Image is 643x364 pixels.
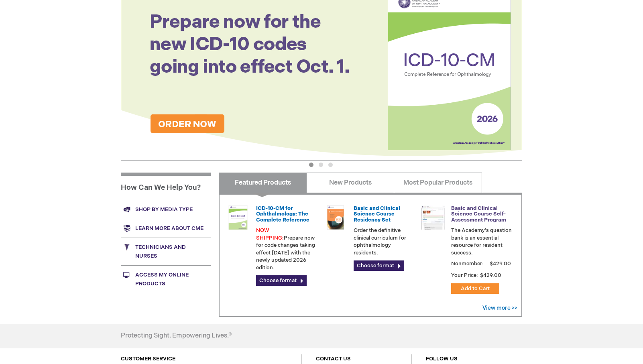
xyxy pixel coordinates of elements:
img: 02850963u_47.png [324,205,348,230]
a: Featured Products [219,173,307,193]
button: 1 of 3 [309,163,313,167]
img: 0120008u_42.png [226,205,250,230]
span: $429.00 [479,272,503,279]
p: Order the definitive clinical curriculum for ophthalmology residents. [354,227,415,256]
h1: How Can We Help You? [121,173,211,200]
button: 3 of 3 [328,163,333,167]
a: FOLLOW US [426,356,458,362]
button: 2 of 3 [319,163,323,167]
a: Shop by media type [121,200,211,219]
a: CONTACT US [316,356,351,362]
a: Technicians and nurses [121,238,211,265]
a: Learn more about CME [121,219,211,238]
h4: Protecting Sight. Empowering Lives.® [121,332,232,340]
a: Basic and Clinical Science Course Residency Set [354,205,400,223]
a: Most Popular Products [394,173,482,193]
a: Basic and Clinical Science Course Self-Assessment Program [451,205,506,223]
button: Add to Cart [451,283,499,294]
a: ICD-10-CM for Ophthalmology: The Complete Reference [256,205,309,223]
a: Choose format [256,275,307,286]
p: The Academy's question bank is an essential resource for resident success. [451,227,512,256]
span: $429.00 [488,260,512,267]
strong: Your Price: [451,272,478,279]
strong: Nonmember: [451,259,484,269]
a: CUSTOMER SERVICE [121,356,175,362]
a: New Products [306,173,394,193]
img: bcscself_20.jpg [421,205,445,230]
span: Add to Cart [461,285,490,292]
p: Prepare now for code changes taking effect [DATE] with the newly updated 2026 edition. [256,227,317,271]
a: Access My Online Products [121,265,211,293]
a: Choose format [354,260,404,271]
a: View more >> [482,305,517,311]
font: NOW SHIPPING: [256,227,284,241]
